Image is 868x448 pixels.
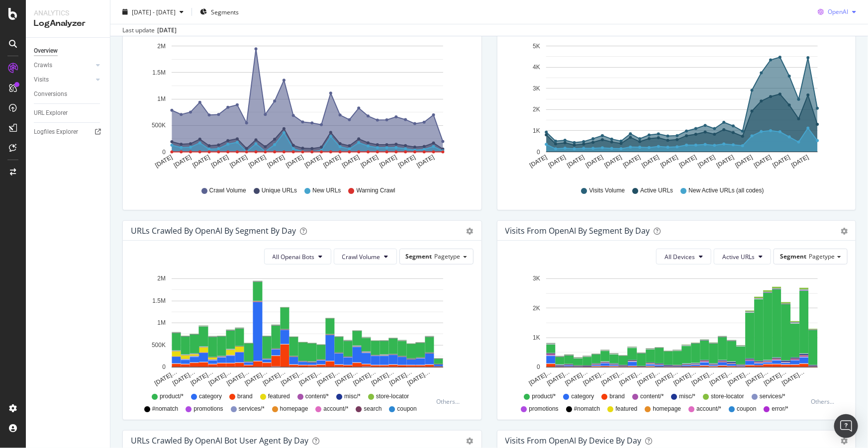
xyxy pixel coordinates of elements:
span: Warning Crawl [357,186,395,195]
span: featured [268,392,290,401]
text: [DATE] [378,154,398,169]
a: Overview [34,46,103,56]
span: homepage [280,405,308,413]
span: Pagetype [809,252,835,261]
div: gear [467,228,474,235]
a: Conversions [34,89,103,99]
div: Visits From OpenAI By Device By Day [505,436,642,446]
text: [DATE] [360,154,380,169]
span: account/* [323,405,348,413]
button: [DATE] - [DATE] [118,4,188,20]
div: Open Intercom Messenger [834,414,858,438]
span: homepage [653,405,681,413]
span: #nomatch [574,405,600,413]
span: category [199,392,222,401]
text: [DATE] [659,154,679,169]
text: [DATE] [322,154,342,169]
div: Visits from OpenAI By Segment By Day [505,226,650,236]
span: services/* [239,405,265,413]
text: [DATE] [772,154,791,169]
text: [DATE] [285,154,304,169]
button: Segments [196,4,243,20]
span: New Active URLs (all codes) [688,186,764,195]
span: Segments [211,7,239,16]
span: #nomatch [152,405,179,413]
span: New URLs [312,186,341,195]
text: 1.5M [152,297,166,304]
text: [DATE] [715,154,735,169]
span: error/* [772,405,788,413]
text: [DATE] [603,154,623,169]
div: LogAnalyzer [34,18,102,29]
span: coupon [397,405,417,413]
span: Active URLs [640,186,673,195]
text: [DATE] [303,154,323,169]
text: 2M [157,43,166,50]
span: [DATE] - [DATE] [132,7,176,16]
span: store-locator [711,392,744,401]
span: category [572,392,594,401]
span: Segment [406,252,432,261]
span: services/* [760,392,785,401]
text: 1.5M [152,69,166,76]
span: Crawl Volume [209,186,246,195]
span: Segment [780,252,806,261]
div: [DATE] [157,26,177,35]
div: Conversions [34,89,67,99]
text: 3K [533,275,540,282]
div: Crawls [34,60,52,71]
text: 500K [152,342,166,349]
a: Crawls [34,60,93,71]
text: 1K [533,127,540,134]
span: Pagetype [435,252,461,261]
text: [DATE] [247,154,267,169]
text: [DATE] [696,154,716,169]
span: product/* [532,392,556,401]
svg: A chart. [505,272,845,388]
a: URL Explorer [34,108,103,118]
text: 0 [537,364,540,371]
div: Last update [122,26,177,35]
div: Others... [811,397,839,406]
div: gear [467,438,474,445]
svg: A chart. [505,39,845,177]
div: gear [841,228,848,235]
a: Visits [34,75,93,85]
span: Unique URLs [262,186,297,195]
span: misc/* [344,392,361,401]
text: [DATE] [210,154,230,169]
text: 2K [533,305,540,312]
div: Visits [34,75,49,85]
text: 1M [157,95,166,102]
span: Active URLs [722,253,755,261]
text: [DATE] [192,154,211,169]
svg: A chart. [131,272,470,388]
span: product/* [160,392,184,401]
span: search [364,405,382,413]
text: [DATE] [753,154,772,169]
text: [DATE] [173,154,193,169]
button: All Devices [656,249,711,265]
text: [DATE] [397,154,417,169]
text: [DATE] [584,154,604,169]
div: URLs Crawled by OpenAI bot User Agent By Day [131,436,308,446]
text: [DATE] [547,154,567,169]
span: All Openai Bots [273,253,315,261]
text: 1M [157,320,166,327]
button: Crawl Volume [334,249,397,265]
text: [DATE] [622,154,642,169]
div: Others... [437,397,465,406]
span: content/* [305,392,329,401]
text: 500K [152,122,166,129]
text: [DATE] [528,154,548,169]
div: Analytics [34,8,102,18]
button: All Openai Bots [264,249,331,265]
text: [DATE] [416,154,436,169]
text: [DATE] [341,154,361,169]
text: 1K [533,335,540,342]
text: 3K [533,85,540,92]
text: 0 [162,149,166,156]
